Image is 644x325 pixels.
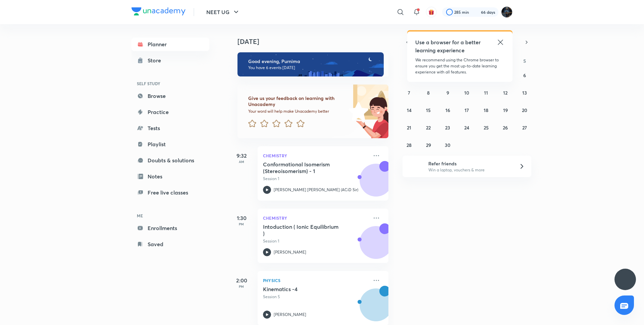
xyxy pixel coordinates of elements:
[484,124,489,131] abbr: September 25, 2025
[248,58,378,64] h6: Good evening, Purnima
[131,105,209,119] a: Practice
[481,122,491,133] button: September 25, 2025
[131,154,209,167] a: Doubts & solutions
[426,124,431,131] abbr: September 22, 2025
[131,237,209,251] a: Saved
[407,124,411,131] abbr: September 21, 2025
[248,109,346,114] p: Your word will help make Unacademy better
[426,7,437,17] button: avatar
[500,87,511,98] button: September 12, 2025
[228,152,255,160] h5: 9:32
[462,122,472,133] button: September 24, 2025
[426,142,431,148] abbr: September 29, 2025
[131,78,209,89] h6: SELF STUDY
[263,161,346,174] h5: Conformational Isomerism (Stereoisomerism) - 1
[148,56,165,64] div: Store
[442,122,453,133] button: September 23, 2025
[131,38,209,51] a: Planner
[464,90,469,96] abbr: September 10, 2025
[237,52,384,76] img: evening
[131,54,209,67] a: Store
[423,87,434,98] button: September 8, 2025
[522,90,527,96] abbr: September 13, 2025
[503,124,508,131] abbr: September 26, 2025
[404,105,415,115] button: September 14, 2025
[423,105,434,115] button: September 15, 2025
[500,105,511,115] button: September 19, 2025
[326,85,388,138] img: feedback_image
[248,95,346,107] h6: Give us your feedback on learning with Unacademy
[442,87,453,98] button: September 9, 2025
[131,210,209,221] h6: ME
[263,152,368,160] p: Chemistry
[523,58,526,64] abbr: Saturday
[263,238,368,244] p: Session 1
[621,275,629,283] img: ttu
[426,107,431,113] abbr: September 15, 2025
[423,122,434,133] button: September 22, 2025
[415,38,482,54] h5: Use a browser for a better learning experience
[442,140,453,150] button: September 30, 2025
[503,90,507,96] abbr: September 12, 2025
[408,160,421,173] img: referral
[263,176,368,182] p: Session 1
[404,122,415,133] button: September 21, 2025
[131,7,185,15] img: Company Logo
[263,214,368,222] p: Chemistry
[263,286,346,292] h5: Kinematics -4
[202,5,244,19] button: NEET UG
[519,105,530,115] button: September 20, 2025
[263,294,368,300] p: Session 5
[464,124,469,131] abbr: September 24, 2025
[131,186,209,199] a: Free live classes
[484,107,488,113] abbr: September 18, 2025
[445,107,450,113] abbr: September 16, 2025
[228,222,255,226] p: PM
[228,214,255,222] h5: 1:30
[404,140,415,150] button: September 28, 2025
[427,90,430,96] abbr: September 8, 2025
[445,142,450,148] abbr: September 30, 2025
[274,312,306,318] p: [PERSON_NAME]
[523,72,526,78] abbr: September 6, 2025
[131,221,209,235] a: Enrollments
[228,276,255,284] h5: 2:00
[500,122,511,133] button: September 26, 2025
[445,124,450,131] abbr: September 23, 2025
[263,276,368,284] p: Physics
[519,122,530,133] button: September 27, 2025
[473,9,480,15] img: streak
[503,107,508,113] abbr: September 19, 2025
[423,140,434,150] button: September 29, 2025
[415,57,504,75] p: We recommend using the Chrome browser to ensure you get the most up-to-date learning experience w...
[446,90,449,96] abbr: September 9, 2025
[481,87,491,98] button: September 11, 2025
[404,87,415,98] button: September 7, 2025
[465,107,469,113] abbr: September 17, 2025
[274,187,358,193] p: [PERSON_NAME] [PERSON_NAME] (ACiD Sir)
[360,230,392,262] img: Avatar
[442,105,453,115] button: September 16, 2025
[428,160,511,167] h6: Refer friends
[519,87,530,98] button: September 13, 2025
[408,90,410,96] abbr: September 7, 2025
[407,107,412,113] abbr: September 14, 2025
[237,38,395,46] h4: [DATE]
[428,9,434,15] img: avatar
[131,89,209,103] a: Browse
[519,70,530,80] button: September 6, 2025
[462,87,472,98] button: September 10, 2025
[263,223,346,237] h5: Intoduction ( Ionic Equilibrium )
[131,170,209,183] a: Notes
[428,167,511,173] p: Win a laptop, vouchers & more
[131,7,185,17] a: Company Logo
[248,65,378,70] p: You have 6 events [DATE]
[228,160,255,164] p: AM
[360,167,392,200] img: Avatar
[131,121,209,135] a: Tests
[481,105,491,115] button: September 18, 2025
[522,124,527,131] abbr: September 27, 2025
[274,249,306,255] p: [PERSON_NAME]
[522,107,527,113] abbr: September 20, 2025
[462,105,472,115] button: September 17, 2025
